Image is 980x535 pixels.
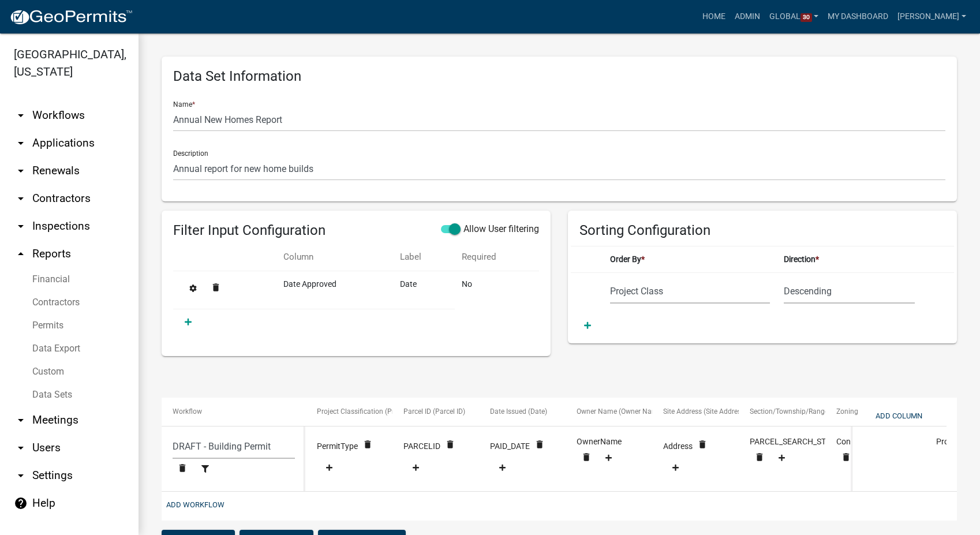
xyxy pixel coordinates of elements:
[317,435,381,481] div: PermitType
[490,435,555,481] div: PAID_DATE
[276,244,393,271] th: Column
[403,459,428,478] button: Add Data Entity
[836,435,901,472] div: ConfirmZoning
[698,6,730,28] a: Home
[441,222,539,236] label: This will allow you to specify any columns from the Data Set for which the executer can apply fil...
[173,222,326,239] h4: Filter Input Configuration
[162,495,229,514] button: Add Workflow
[750,407,858,416] span: Section/Township/Range (Section)
[14,109,28,122] i: arrow_drop_down
[579,321,596,330] a: Add Sorting Column
[317,459,342,478] button: Add Data Entity
[440,442,460,451] wm-modal-confirm: Remove Data Entity Mapping
[14,441,28,455] i: arrow_drop_down
[663,459,688,478] button: Add Data Entity
[750,448,769,469] button: delete
[211,282,221,292] i: delete
[173,407,202,416] span: Workflow
[14,219,28,233] i: arrow_drop_down
[530,435,549,457] button: delete
[14,192,28,205] i: arrow_drop_down
[14,413,28,427] i: arrow_drop_down
[596,449,621,468] button: Add Data Entity
[490,407,547,416] span: Date Issued (Date)
[192,460,218,479] button: Filter Workflow Applications
[769,449,794,468] button: Add Data Entity
[490,459,515,478] button: Add Data Entity
[393,244,454,271] th: Label
[777,246,922,272] th: Direction
[206,278,226,300] button: delete
[836,448,856,469] button: delete
[577,448,596,469] button: delete
[440,435,460,457] button: delete
[693,442,712,451] wm-modal-confirm: Remove Data Entity Mapping
[14,136,28,150] i: arrow_drop_down
[841,452,851,462] i: delete
[455,244,539,271] th: Required
[693,435,712,457] button: delete
[362,439,373,449] i: delete
[393,271,454,309] td: Date
[534,439,545,449] i: delete
[173,465,192,474] wm-modal-confirm: Remove Workflow
[871,406,927,425] button: Add Column
[836,407,955,416] span: Zoning District ([GEOGRAPHIC_DATA])
[14,469,28,482] i: arrow_drop_down
[358,435,377,457] button: delete
[358,442,377,451] wm-modal-confirm: Remove Data Entity Mapping
[823,6,893,28] a: My Dashboard
[276,271,393,309] td: Date Approved
[530,442,549,451] wm-modal-confirm: Remove Data Entity Mapping
[455,271,539,309] td: No
[750,435,814,472] div: PARCEL_SEARCH_STR
[173,459,192,480] button: delete
[14,164,28,178] i: arrow_drop_down
[730,6,765,28] a: Admin
[579,222,945,239] h4: Sorting Configuration
[445,439,455,449] i: delete
[697,439,708,449] i: delete
[603,246,776,272] th: Order By
[403,435,468,481] div: PARCELID
[180,279,206,298] button: Edit Filter Input
[180,317,196,327] a: Add Filter Input
[317,407,431,416] span: Project Classification (Project Class)
[942,449,967,468] button: Add Data Entity
[206,285,226,294] wm-modal-confirm: Delete Filter Input
[754,452,765,462] i: delete
[177,462,188,473] i: delete
[893,6,971,28] a: [PERSON_NAME]
[403,407,465,416] span: Parcel ID (Parcel ID)
[577,407,664,416] span: Owner Name (Owner Name)
[836,455,856,464] wm-modal-confirm: Remove Data Entity Mapping
[663,407,747,416] span: Site Address (Site Address)
[173,68,945,85] h4: Data Set Information
[750,455,769,464] wm-modal-confirm: Remove Data Entity Mapping
[162,398,306,425] datatable-header-cell: Workflow
[14,247,28,261] i: arrow_drop_up
[765,6,824,28] a: Global30
[14,496,28,510] i: help
[663,435,728,481] div: Address
[577,435,641,472] div: OwnerName
[581,452,592,462] i: delete
[577,455,596,464] wm-modal-confirm: Remove Data Entity Mapping
[801,13,812,23] span: 30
